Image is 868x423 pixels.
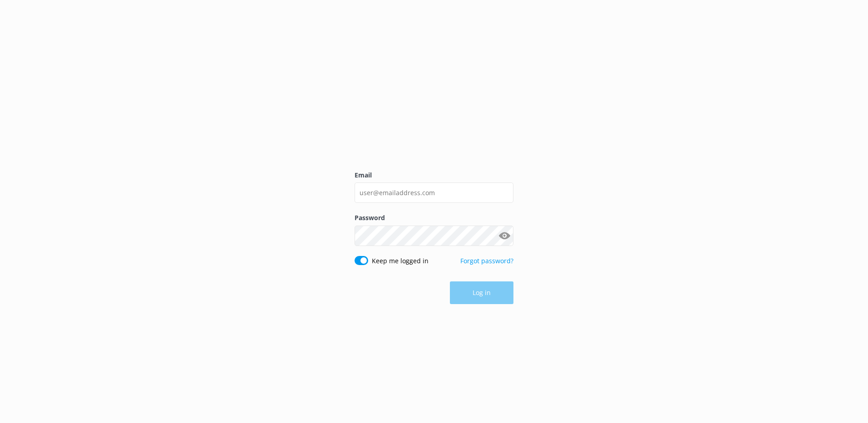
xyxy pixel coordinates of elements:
label: Keep me logged in [372,256,429,266]
a: Forgot password? [460,256,513,265]
label: Email [355,170,513,180]
button: Show password [495,226,513,245]
label: Password [355,213,513,223]
input: user@emailaddress.com [355,182,513,203]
